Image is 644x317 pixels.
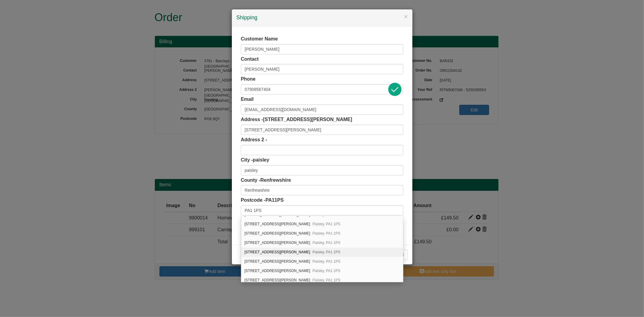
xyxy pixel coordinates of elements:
[404,13,408,20] button: ×
[236,14,408,22] h4: Shipping
[312,250,340,254] span: Paisley, PA1 1PS
[312,231,340,235] span: Paisley, PA1 1PS
[241,76,256,83] label: Phone
[241,36,278,43] label: Customer Name
[241,257,403,266] div: 15/6, Clarence Street
[312,213,340,217] span: Paisley, PA1 1PS
[241,116,352,123] label: Address -
[253,157,269,162] span: paisley
[260,178,291,183] span: Renfrewshire
[241,96,254,103] label: Email
[241,266,403,276] div: 15/7, Clarence Street
[241,238,403,248] div: 15/4, Clarence Street
[241,136,267,143] label: Address 2 -
[265,197,284,203] span: PA11PS
[241,56,259,63] label: Contact
[241,248,403,257] div: 15/5, Clarence Street
[312,241,340,245] span: Paisley, PA1 1PS
[312,222,340,226] span: Paisley, PA1 1PS
[241,197,284,204] label: Postcode -
[241,276,403,285] div: 15/8, Clarence Street
[241,177,291,184] label: County -
[312,259,340,264] span: Paisley, PA1 1PS
[241,157,269,164] label: City -
[241,229,403,238] div: 15/3, Clarence Street
[263,117,352,122] span: [STREET_ADDRESS][PERSON_NAME]
[312,269,340,273] span: Paisley, PA1 1PS
[312,278,340,282] span: Paisley, PA1 1PS
[241,219,403,229] div: 13/1, Clarence Street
